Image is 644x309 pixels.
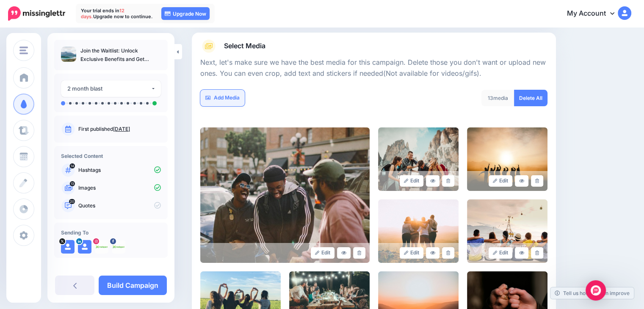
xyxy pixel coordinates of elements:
[78,166,161,174] p: Hashtags
[61,229,161,236] h4: Sending To
[78,125,161,133] p: First published
[61,240,75,254] img: user_default_image.png
[161,7,210,20] a: Upgrade Now
[69,199,75,204] span: 20
[489,247,513,259] a: Edit
[112,240,125,254] img: 528093905_4090845477727662_3421519627507330640_n-bsa154660.jpg
[61,47,76,62] img: 0d24f5908f7086e2b14bad6382906ff7_thumb.jpg
[200,90,245,106] a: Add Media
[489,175,513,187] a: Edit
[81,8,153,19] p: Your trial ends in Upgrade now to continue.
[67,84,151,94] div: 2 month blast
[378,127,459,191] img: VRB96QK2POWALWIV1QAXQPSNG1KGP7W3_large.jpg
[311,247,335,259] a: Edit
[19,47,28,54] img: menu.png
[467,199,547,263] img: 8IRH98CSFHG35YHIUHD7NWOARM8VOYK7_large.jpg
[81,8,124,19] span: 12 days.
[113,126,130,132] a: [DATE]
[514,90,547,106] a: Delete All
[80,47,161,63] p: Join the Waitlist: Unlock Exclusive Benefits and Get Ahead
[467,127,547,191] img: 8YS4GNXGVYTQOCURW92F8G95CV8JQPL3_large.jpg
[78,202,161,210] p: Quotes
[8,6,65,21] img: Missinglettr
[488,95,493,101] span: 13
[224,40,265,52] span: Select Media
[70,181,75,186] span: 13
[586,280,606,301] div: Open Intercom Messenger
[558,3,631,24] a: My Account
[95,240,108,254] img: 528603723_17843666727549854_6158547416338230148_n-bsa154659.jpg
[400,247,424,259] a: Edit
[550,287,634,299] a: Tell us how we can improve
[200,39,547,53] a: Select Media
[200,127,370,263] img: 75ZYSIEX5MIF21A1F27QBN4GS0R09T9Q_large.jpg
[61,153,161,159] h4: Selected Content
[78,184,161,192] p: Images
[400,175,424,187] a: Edit
[378,199,459,263] img: AYCIHSGP2REVZJ5RZGPCPGFB19L550ED_large.jpg
[61,80,161,97] button: 2 month blast
[70,163,75,168] span: 14
[481,90,514,106] div: media
[78,240,91,254] img: user_default_image.png
[200,57,547,79] p: Next, let's make sure we have the best media for this campaign. Delete those you don't want or up...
